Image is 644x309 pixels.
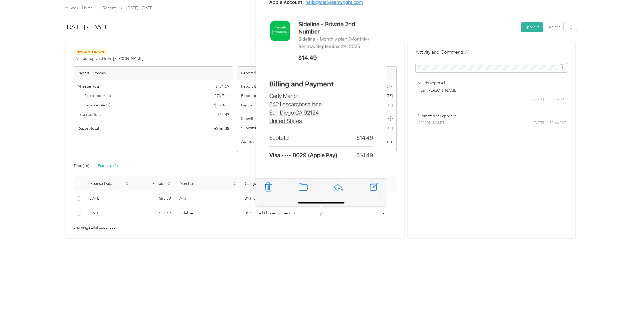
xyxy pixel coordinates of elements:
[78,126,99,131] span: Report total
[74,163,89,169] div: Trips (16)
[133,206,175,221] td: $14.49
[241,84,258,89] span: Report ID
[84,191,133,206] td: 9-30-2025
[241,125,265,131] span: Submitted on
[137,181,167,186] span: Amount
[385,139,392,144] span: You
[179,181,232,186] span: Merchant
[74,67,233,80] div: Report Summary
[64,5,78,11] div: Back
[416,49,469,55] h4: Activity and Comments
[241,139,259,144] span: Approvers
[241,102,260,108] span: Pay period
[125,183,129,186] span: caret-down
[417,88,566,93] p: From [PERSON_NAME]
[233,183,236,186] span: caret-down
[614,279,644,309] iframe: Everlance-gr Chat Button Frame
[245,181,297,186] span: Category
[65,21,517,34] h1: Sep 1 - 30, 2025
[78,112,101,117] span: Expense Total
[84,102,111,108] span: Variable rate
[240,206,306,221] td: 81310 Cell Phones (stipend & Sideline)
[168,183,171,186] span: caret-down
[126,5,153,11] span: [DATE] - [DATE]
[78,84,100,89] span: Mileage Total
[88,181,124,186] span: Expense Date
[240,176,306,191] th: Category
[82,6,93,10] a: Home
[217,112,229,117] span: $ 64.49
[175,191,240,206] td: AT&T
[168,181,171,184] span: caret-up
[240,191,306,206] td: 81310 Cell Phones (stipend & Sideline)
[241,93,266,99] span: Report period
[75,56,143,61] span: Needs approval from [PERSON_NAME]
[125,181,129,184] span: caret-up
[241,116,258,121] span: Submitter
[214,125,229,132] span: $ 256.08
[417,121,444,126] span: [PERSON_NAME]
[74,49,108,55] span: Needs Approval
[521,22,543,32] button: Approve
[417,80,566,86] p: Needs approval
[534,121,566,126] span: [DATE] 11:53 am PDT
[381,125,393,131] span: [DATE]
[237,67,396,80] div: Report details
[371,206,397,221] td: -
[175,206,240,221] td: Sideline
[175,176,240,191] th: Merchant
[214,93,229,99] span: 273.7 mi
[534,97,566,102] span: [DATE] 11:53 am PDT
[233,181,236,184] span: caret-up
[84,206,133,221] td: 9-28-2025
[103,6,116,10] a: Reports
[133,191,175,206] td: $50.00
[98,163,118,169] div: Expense (2)
[383,211,384,216] span: -
[133,176,175,191] th: Amount
[74,225,115,231] span: Showing 2 total expenses
[214,102,229,108] span: $ 0.70 / mi
[215,84,229,89] span: $ 191.59
[545,22,563,32] button: Reject
[84,93,111,99] span: Recorded miles
[84,176,133,191] th: Expense Date
[417,113,566,119] p: Submitted for approval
